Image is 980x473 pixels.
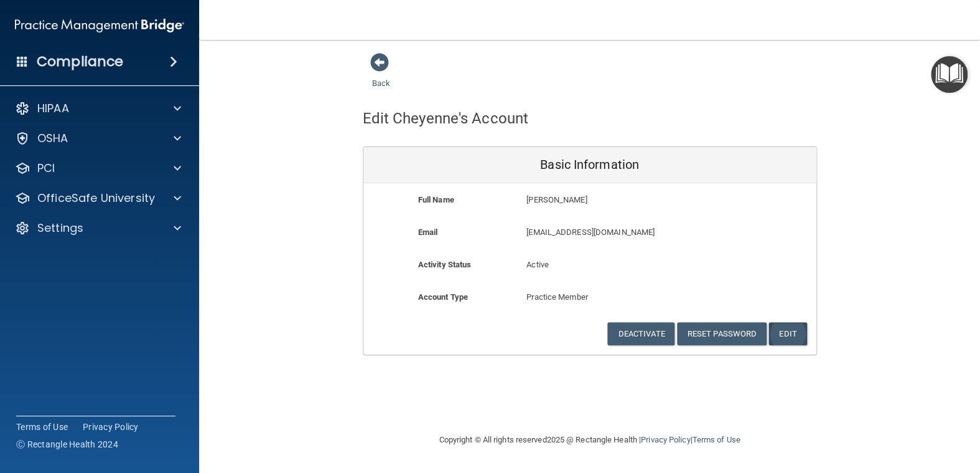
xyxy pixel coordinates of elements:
b: Email [418,227,438,237]
a: Terms of Use [692,435,740,444]
h4: Compliance [37,53,123,70]
a: Back [372,64,390,88]
div: Basic Information [363,147,816,183]
button: Open Resource Center [931,56,968,93]
p: OfficeSafe University [37,191,155,206]
iframe: Drift Widget Chat Controller [765,385,965,434]
a: OfficeSafe University [15,191,181,206]
button: Reset Password [677,322,767,345]
p: HIPAA [37,101,69,116]
span: Ⓒ Rectangle Health 2024 [16,438,118,451]
b: Account Type [418,292,468,302]
p: PCI [37,161,55,176]
a: PCI [15,161,181,176]
button: Deactivate [607,322,674,345]
div: Copyright © All rights reserved 2025 @ Rectangle Health | | [363,420,817,460]
p: OSHA [37,131,68,146]
p: Active [526,257,653,272]
a: Privacy Policy [83,421,139,433]
p: Settings [37,221,83,236]
a: Privacy Policy [641,435,690,444]
a: HIPAA [15,101,181,116]
h4: Edit Cheyenne's Account [363,110,528,127]
b: Full Name [418,195,454,204]
b: Activity Status [418,260,472,269]
button: Edit [768,322,806,345]
p: [EMAIL_ADDRESS][DOMAIN_NAME] [526,225,725,240]
a: Settings [15,221,181,236]
p: Practice Member [526,290,653,305]
p: [PERSON_NAME] [526,193,725,208]
a: OSHA [15,131,181,146]
a: Terms of Use [16,421,68,433]
img: PMB logo [15,13,184,38]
